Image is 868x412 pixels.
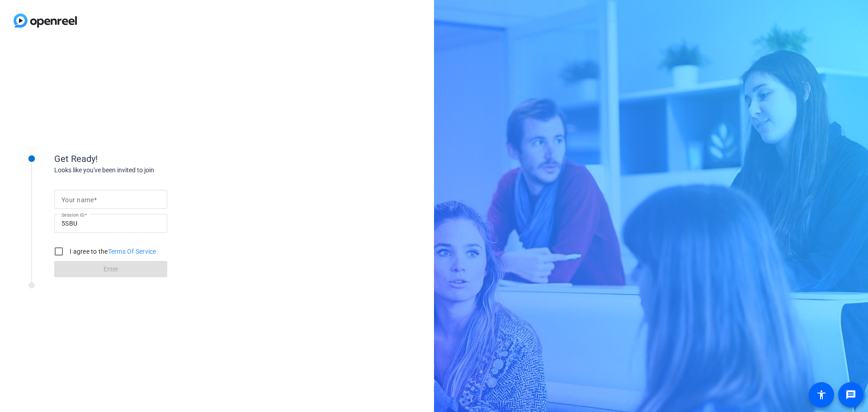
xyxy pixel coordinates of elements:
[816,389,827,400] mat-icon: accessibility
[845,389,856,400] mat-icon: message
[61,212,85,218] mat-label: Session ID
[108,248,156,255] a: Terms Of Service
[61,196,94,204] mat-label: Your name
[68,247,156,256] label: I agree to the
[54,152,235,166] div: Get Ready!
[54,166,235,175] div: Looks like you've been invited to join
